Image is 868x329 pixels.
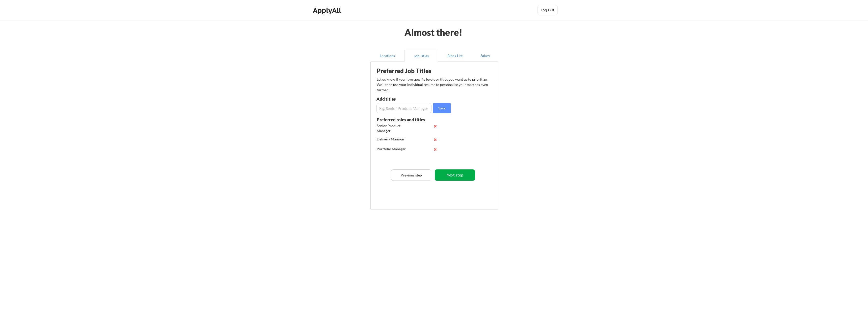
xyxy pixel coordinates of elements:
button: Block List [438,50,472,62]
input: E.g. Senior Product Manager [376,103,431,113]
div: Let us know if you have specific levels or titles you want us to prioritize. We’ll then use your ... [377,77,489,93]
div: Almost there! [398,28,469,37]
div: Senior Product Manager [377,123,410,133]
button: Log Out [537,5,558,15]
div: Preferred roles and titles [377,117,431,122]
button: Previous step [391,169,431,181]
button: Locations [370,50,404,62]
div: Delivery Manager [377,137,410,142]
div: ApplyAll [313,6,343,15]
button: Salary [472,50,498,62]
div: Add titles [376,97,430,101]
div: Portfolio Manager [377,146,410,152]
button: Save [433,103,451,113]
button: Next step [435,169,475,181]
div: Preferred Job Titles [377,68,440,74]
button: Job Titles [404,50,438,62]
